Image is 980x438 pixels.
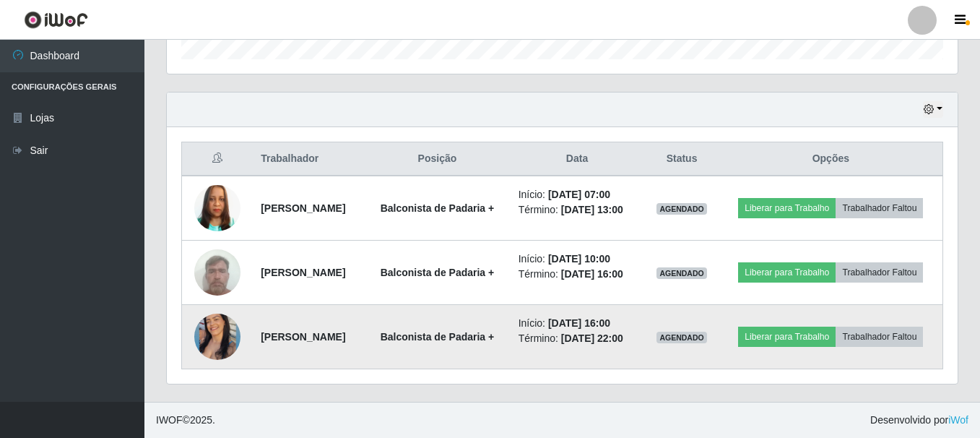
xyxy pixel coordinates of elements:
strong: Balconista de Padaria + [381,331,495,343]
th: Data [510,142,645,176]
strong: [PERSON_NAME] [261,202,345,214]
strong: Balconista de Padaria + [381,267,495,278]
strong: [PERSON_NAME] [261,267,345,278]
button: Liberar para Trabalho [738,262,836,283]
th: Opções [719,142,943,176]
span: AGENDADO [656,332,707,343]
span: IWOF [156,414,183,426]
span: AGENDADO [656,267,707,279]
li: Início: [519,187,636,202]
img: CoreUI Logo [24,11,88,29]
button: Trabalhador Faltou [836,262,923,283]
time: [DATE] 07:00 [548,189,610,200]
th: Status [644,142,719,176]
span: AGENDADO [656,203,707,215]
li: Término: [519,331,636,346]
time: [DATE] 22:00 [561,332,623,344]
time: [DATE] 16:00 [561,268,623,280]
strong: Balconista de Padaria + [381,202,495,214]
img: 1754502098226.jpeg [194,308,240,366]
th: Posição [365,142,509,176]
th: Trabalhador [252,142,365,176]
span: © 2025 . [156,413,215,428]
button: Trabalhador Faltou [836,198,923,218]
button: Trabalhador Faltou [836,327,923,347]
time: [DATE] 16:00 [548,317,610,329]
button: Liberar para Trabalho [738,327,836,347]
button: Liberar para Trabalho [738,198,836,218]
li: Término: [519,202,636,218]
a: iWof [948,414,968,426]
li: Término: [519,267,636,282]
time: [DATE] 10:00 [548,253,610,265]
li: Início: [519,316,636,331]
img: 1753114982332.jpeg [194,167,240,249]
img: 1744904636352.jpeg [194,241,240,303]
span: Desenvolvido por [870,413,968,428]
li: Início: [519,252,636,267]
time: [DATE] 13:00 [561,204,623,215]
strong: [PERSON_NAME] [261,331,345,343]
